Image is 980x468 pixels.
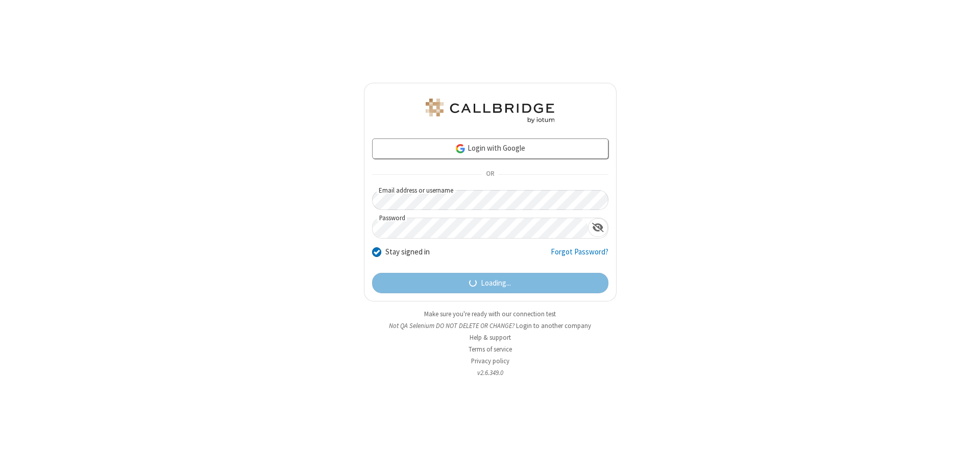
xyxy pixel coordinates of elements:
button: Loading... [372,273,608,293]
label: Stay signed in [385,246,430,258]
a: Terms of service [469,345,512,354]
button: Login to another company [516,321,591,331]
img: QA Selenium DO NOT DELETE OR CHANGE [424,99,556,123]
div: Show password [588,218,608,237]
span: Loading... [481,277,511,289]
span: OR [482,168,498,182]
a: Make sure you're ready with our connection test [424,310,556,318]
li: Not QA Selenium DO NOT DELETE OR CHANGE? [364,321,617,331]
input: Email address or username [372,190,608,210]
a: Forgot Password? [551,246,608,266]
li: v2.6.349.0 [364,368,617,378]
a: Login with Google [372,138,608,159]
img: google-icon.png [455,143,466,154]
a: Privacy policy [471,357,509,365]
a: Help & support [470,333,511,342]
input: Password [373,218,588,238]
